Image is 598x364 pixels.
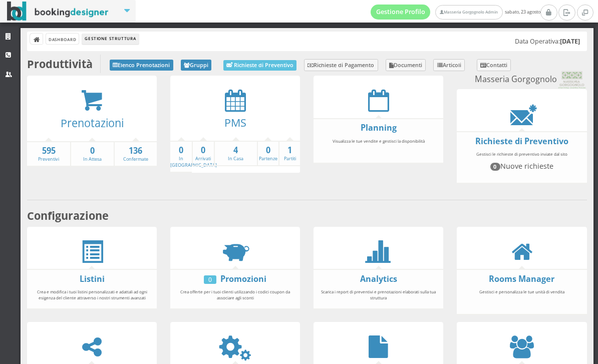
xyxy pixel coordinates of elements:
a: Promozioni [220,273,266,284]
span: sabato, 23 agosto [371,5,540,20]
a: Listini [80,273,105,284]
div: Scarica i report di preventivi e prenotazioni elaborati sulla tua struttura [314,284,443,305]
li: Gestione Struttura [82,34,138,45]
a: Documenti [386,59,426,71]
div: Crea offerte per i tuoi clienti utilizzando i codici coupon da associare agli sconti [170,284,300,305]
a: Dashboard [46,34,79,44]
span: 0 [490,163,500,171]
a: 0In [GEOGRAPHIC_DATA] [170,145,217,168]
b: Configurazione [27,208,109,223]
strong: 4 [215,145,257,156]
a: Gestione Profilo [371,5,431,20]
a: Contatti [477,59,511,71]
a: Masseria Gorgognolo Admin [435,5,502,20]
a: Elenco Prenotazioni [110,60,173,71]
div: Gestisci le richieste di preventivo inviate dal sito [457,147,586,180]
strong: 136 [115,145,157,157]
h5: Data Operativa: [515,38,580,45]
img: BookingDesigner.com [7,2,109,21]
a: Planning [361,122,397,133]
strong: 0 [193,145,213,156]
a: 136Confermate [115,145,157,163]
strong: 0 [170,145,192,156]
a: Prenotazioni [61,116,124,130]
b: Produttività [27,57,93,71]
div: 0 [204,275,216,284]
strong: 0 [258,145,278,156]
a: Rooms Manager [489,273,554,284]
a: 1Partiti [279,145,300,162]
div: Gestisci e personalizza le tue unità di vendita [457,284,586,311]
a: Gruppi [181,60,212,71]
a: PMS [224,115,246,130]
h4: Nuove richieste [461,162,582,171]
strong: 0 [71,145,113,157]
a: Analytics [360,273,397,284]
strong: 595 [27,145,70,157]
div: Visualizza le tue vendite e gestisci la disponibilità [314,134,443,160]
strong: 1 [279,145,300,156]
a: Articoli [433,59,465,71]
b: [DATE] [560,37,580,46]
a: 4In Casa [215,145,257,162]
div: Crea e modifica i tuoi listini personalizzati e adattali ad ogni esigenza del cliente attraverso ... [27,284,157,305]
small: Masseria Gorgognolo [475,71,586,89]
a: Richieste di Pagamento [304,59,378,71]
a: 595Preventivi [27,145,70,163]
img: 0603869b585f11eeb13b0a069e529790.png [557,71,586,89]
a: Richieste di Preventivo [223,60,296,71]
a: Richieste di Preventivo [475,136,568,147]
a: 0Partenze [258,145,278,162]
a: 0Arrivati [193,145,213,162]
a: 0In Attesa [71,145,113,163]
